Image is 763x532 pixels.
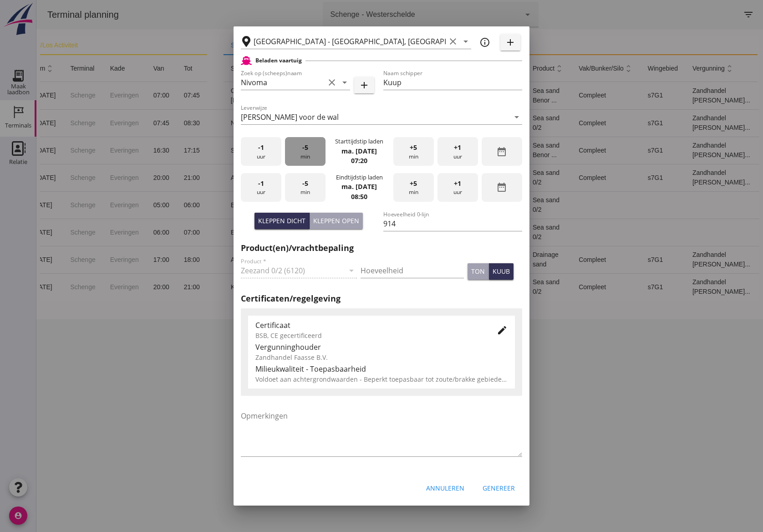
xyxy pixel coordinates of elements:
[9,64,18,73] i: unfold_more
[479,37,490,48] i: info_outline
[117,256,133,263] span: 17:00
[308,92,315,99] i: directions_boat
[489,109,535,137] td: Sea sand 0/2
[649,246,721,273] td: Zandhandel [PERSON_NAME]...
[255,374,508,384] div: Voldoet aan achtergrondwaarden - Beperkt toepasbaar tot zoute/brakke gebieden (Niveau I)
[26,273,66,301] td: Schenge
[604,273,649,301] td: s7G1
[394,109,444,137] td: 914
[254,213,310,229] button: Kleppen dicht
[460,36,471,47] i: arrow_drop_down
[656,65,698,72] span: vergunning
[415,203,422,208] small: m3
[326,147,333,153] i: directions_boat
[194,200,247,210] div: BESCHIKBAAR
[310,213,363,229] button: Kleppen open
[437,137,478,166] div: uur
[148,201,163,209] span: 06:00
[535,137,604,164] td: Compleet
[496,182,507,193] i: date_range
[140,55,171,82] th: tot
[394,137,444,164] td: 773
[254,219,287,246] td: new
[518,64,528,73] i: unfold_more
[148,283,163,291] span: 21:00
[604,164,649,191] td: s7G1
[66,82,110,109] td: Everingen
[194,65,245,72] span: scheepsnaam
[410,143,417,153] span: +5
[383,216,522,231] input: Hoeveelheid 0-lijn
[294,173,371,183] div: [GEOGRAPHIC_DATA]
[117,92,133,99] span: 07:00
[393,137,434,166] div: min
[148,174,163,181] span: 21:00
[194,228,247,237] div: BESCHIKBAAR
[511,112,522,123] i: arrow_drop_down
[258,216,305,225] div: Kleppen dicht
[412,148,419,153] small: m3
[258,179,264,189] span: -1
[285,137,326,166] div: min
[489,263,514,280] button: kuub
[535,246,604,273] td: Compleet
[254,164,287,191] td: new
[26,137,66,164] td: Schenge
[66,164,110,191] td: Everingen
[194,146,247,155] div: Seintoren
[688,64,698,73] i: unfold_more
[419,480,472,496] button: Annuleren
[649,109,721,137] td: Zandhandel [PERSON_NAME]...
[302,143,308,153] span: -5
[287,55,378,82] th: bestemming
[489,219,535,246] td: Sea sand 0/2
[255,320,482,331] div: Certificaat
[26,219,66,246] td: Schenge
[649,82,721,109] td: Zandhandel [PERSON_NAME]...
[254,191,287,219] td: new
[148,119,163,127] span: 08:30
[117,201,133,209] span: 05:00
[412,121,419,126] small: m3
[489,246,535,273] td: Drainage sand
[294,146,371,155] div: Stasegem
[383,75,522,90] input: Naam schipper
[254,273,287,301] td: new
[471,266,485,276] div: ton
[258,143,264,153] span: -1
[117,147,133,154] span: 16:30
[294,118,371,128] div: [GEOGRAPHIC_DATA]
[255,342,508,353] div: Vergunninghouder
[194,282,247,292] div: Krabbenkreek
[359,80,370,91] i: add
[489,191,535,219] td: Sea sand 0/2
[394,273,444,301] td: 1110
[394,219,444,246] td: 1200
[241,242,522,254] h2: Product(en)/vrachtbepaling
[302,179,308,189] span: -5
[294,91,371,100] div: Lier
[148,256,163,263] span: 18:00
[486,9,497,20] i: arrow_drop_down
[26,164,66,191] td: Schenge
[254,34,446,49] input: Losplaats
[426,483,464,493] div: Annuleren
[26,246,66,273] td: Schenge
[148,147,163,154] span: 17:15
[66,219,110,246] td: Everingen
[489,164,535,191] td: Sea sand 0/2
[66,246,110,273] td: Everingen
[437,173,478,202] div: uur
[351,156,367,165] strong: 07:20
[255,331,482,340] div: BSB , CE gecertificeerd
[66,273,110,301] td: Everingen
[254,246,287,273] td: new
[66,191,110,219] td: Everingen
[454,143,461,153] span: +1
[535,273,604,301] td: Compleet
[66,137,110,164] td: Everingen
[66,55,110,82] th: kade
[110,55,140,82] th: van
[448,36,458,47] i: clear
[707,9,717,20] i: filter_list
